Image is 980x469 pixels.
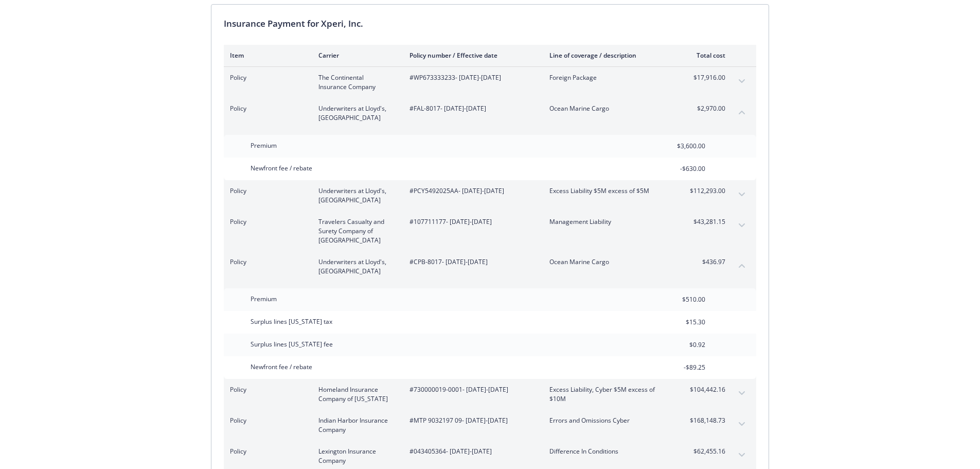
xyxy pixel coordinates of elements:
span: Policy [230,385,302,394]
span: The Continental Insurance Company [318,73,393,92]
span: Policy [230,257,302,267]
span: Management Liability [549,217,670,227]
button: expand content [734,385,750,402]
span: Foreign Package [549,73,670,82]
span: Excess Liability $5M excess of $5M [549,186,670,196]
span: $436.97 [687,257,725,267]
div: Item [230,51,302,60]
span: Policy [230,416,302,425]
span: Policy [230,217,302,227]
span: $43,281.15 [687,217,725,227]
span: Newfront fee / rebate [251,164,312,172]
div: Insurance Payment for Xperi, Inc. [224,17,756,30]
span: Policy [230,73,302,82]
span: #FAL-8017 - [DATE]-[DATE] [409,104,533,113]
button: collapse content [734,104,750,120]
button: expand content [734,217,750,234]
span: Errors and Omissions Cyber [549,416,670,425]
span: Lexington Insurance Company [318,447,393,465]
div: PolicyUnderwriters at Lloyd's, [GEOGRAPHIC_DATA]#PCY5492025AA- [DATE]-[DATE]Excess Liability $5M ... [224,180,756,211]
input: 0.00 [645,292,711,307]
span: Underwriters at Lloyd's, [GEOGRAPHIC_DATA] [318,257,393,276]
div: Carrier [318,51,393,60]
span: $168,148.73 [687,416,725,425]
span: Difference In Conditions [549,447,670,456]
button: expand content [734,416,750,432]
span: Underwriters at Lloyd's, [GEOGRAPHIC_DATA] [318,186,393,205]
span: $17,916.00 [687,73,725,82]
span: #WP673333233 - [DATE]-[DATE] [409,73,533,82]
span: #PCY5492025AA - [DATE]-[DATE] [409,186,533,196]
input: 0.00 [645,138,711,154]
span: Policy [230,186,302,196]
div: Policy number / Effective date [409,51,533,60]
button: expand content [734,447,750,463]
button: collapse content [734,257,750,274]
span: #MTP 9032197 09 - [DATE]-[DATE] [409,416,533,425]
input: 0.00 [645,360,711,375]
span: #107711177 - [DATE]-[DATE] [409,217,533,227]
span: Ocean Marine Cargo [549,257,670,267]
span: Travelers Casualty and Surety Company of [GEOGRAPHIC_DATA] [318,217,393,245]
input: 0.00 [645,161,711,177]
input: 0.00 [645,315,711,330]
span: #CPB-8017 - [DATE]-[DATE] [409,257,533,267]
span: Excess Liability, Cyber $5M excess of $10M [549,385,670,404]
span: Underwriters at Lloyd's, [GEOGRAPHIC_DATA] [318,104,393,123]
div: Line of coverage / description [549,51,670,60]
div: PolicyIndian Harbor Insurance Company#MTP 9032197 09- [DATE]-[DATE]Errors and Omissions Cyber$168... [224,410,756,441]
div: PolicyHomeland Insurance Company of [US_STATE]#730000019-0001- [DATE]-[DATE]Excess Liability, Cyb... [224,379,756,410]
span: $104,442.16 [687,385,725,394]
button: expand content [734,186,750,203]
div: PolicyUnderwriters at Lloyd's, [GEOGRAPHIC_DATA]#FAL-8017- [DATE]-[DATE]Ocean Marine Cargo$2,970.... [224,98,756,129]
div: PolicyTravelers Casualty and Surety Company of [GEOGRAPHIC_DATA]#107711177- [DATE]-[DATE]Manageme... [224,211,756,251]
div: Total cost [687,51,725,60]
input: 0.00 [645,337,711,353]
span: Surplus lines [US_STATE] fee [251,340,333,349]
span: $2,970.00 [687,104,725,113]
span: $62,455.16 [687,447,725,456]
span: Policy [230,104,302,113]
span: Premium [251,294,277,303]
span: Indian Harbor Insurance Company [318,416,393,435]
span: Policy [230,447,302,456]
span: Ocean Marine Cargo [549,104,670,113]
span: $112,293.00 [687,186,725,196]
span: Homeland Insurance Company of [US_STATE] [318,385,393,404]
div: PolicyThe Continental Insurance Company#WP673333233- [DATE]-[DATE]Foreign Package$17,916.00expand... [224,67,756,98]
button: expand content [734,73,750,90]
span: #730000019-0001 - [DATE]-[DATE] [409,385,533,394]
span: Premium [251,141,277,150]
span: Surplus lines [US_STATE] tax [251,317,332,326]
span: Newfront fee / rebate [251,362,312,371]
div: PolicyUnderwriters at Lloyd's, [GEOGRAPHIC_DATA]#CPB-8017- [DATE]-[DATE]Ocean Marine Cargo$436.97... [224,251,756,282]
span: #043405364 - [DATE]-[DATE] [409,447,533,456]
